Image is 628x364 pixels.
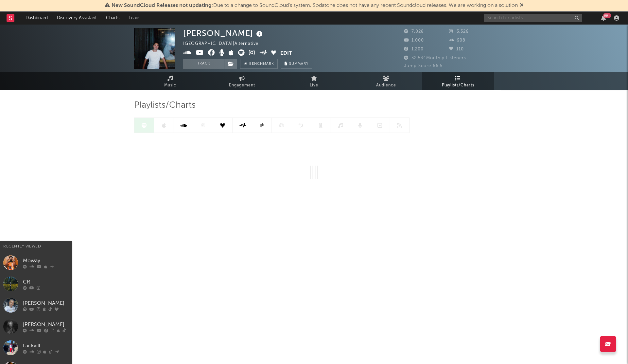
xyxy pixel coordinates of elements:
[52,11,101,25] a: Discovery Assistant
[183,40,266,48] div: [GEOGRAPHIC_DATA] | Alternative
[183,59,224,69] button: Track
[601,15,606,21] button: 99+
[112,3,518,8] span: : Due to a change to SoundCloud's system, Sodatone does not have any recent Soundcloud releases. ...
[23,342,69,350] div: Lackvill
[404,38,424,43] span: 1,000
[449,38,465,43] span: 608
[310,82,318,89] span: Live
[404,47,424,51] span: 1,200
[442,82,474,89] span: Playlists/Charts
[376,82,396,89] span: Audience
[350,72,422,90] a: Audience
[23,278,69,286] div: CR
[3,243,69,250] div: Recently Viewed
[404,56,466,60] span: 32,534 Monthly Listeners
[422,72,494,90] a: Playlists/Charts
[289,62,308,66] span: Summary
[229,82,255,89] span: Engagement
[206,72,278,90] a: Engagement
[404,64,443,68] span: Jump Score: 66.5
[164,82,176,89] span: Music
[249,60,274,68] span: Benchmark
[134,101,196,109] span: Playlists/Charts
[21,11,52,25] a: Dashboard
[404,29,424,34] span: 7,028
[23,321,69,329] div: [PERSON_NAME]
[449,47,464,51] span: 110
[124,11,145,25] a: Leads
[280,49,292,58] button: Edit
[520,3,524,8] span: Dismiss
[112,3,212,8] span: New SoundCloud Releases not updating
[281,59,312,69] button: Summary
[449,29,469,34] span: 3,326
[603,13,611,18] div: 99 +
[278,72,350,90] a: Live
[134,72,206,90] a: Music
[23,257,69,265] div: Moway
[240,59,278,69] a: Benchmark
[484,14,582,22] input: Search for artists
[23,300,69,307] div: [PERSON_NAME]
[101,11,124,25] a: Charts
[183,28,264,39] div: [PERSON_NAME]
